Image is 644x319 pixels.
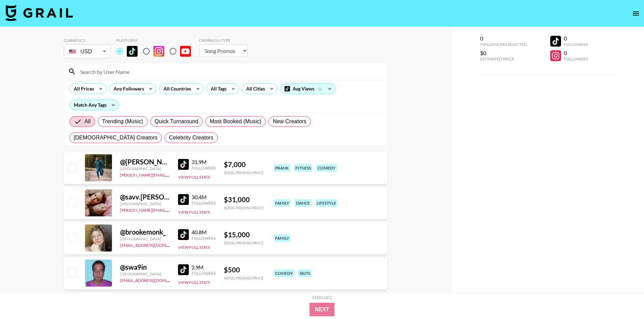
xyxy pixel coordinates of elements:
[192,201,216,206] div: Followers
[178,175,210,180] button: View Full Stats
[120,276,188,283] a: [EMAIL_ADDRESS][DOMAIN_NAME]
[224,195,264,204] div: $ 31,000
[274,199,291,207] div: family
[120,236,170,241] div: [GEOGRAPHIC_DATA]
[64,38,111,43] div: Currency
[224,160,264,169] div: $ 7,000
[120,201,170,206] div: [GEOGRAPHIC_DATA]
[70,100,119,110] div: Match Any Tags
[85,117,91,126] span: All
[192,159,216,165] div: 31.9M
[315,199,338,207] div: lifestyle
[210,117,261,126] span: Most Booked (Music)
[74,134,158,142] span: [DEMOGRAPHIC_DATA] Creators
[224,266,264,274] div: $ 500
[274,234,291,242] div: family
[120,158,170,166] div: @ [PERSON_NAME].[PERSON_NAME]
[192,165,216,170] div: Followers
[127,46,138,57] img: TikTok
[192,236,216,241] div: Followers
[178,245,210,250] button: View Full Stats
[480,50,527,56] div: $0
[155,117,199,126] span: Quick Turnaround
[120,171,220,178] a: [PERSON_NAME][EMAIL_ADDRESS][DOMAIN_NAME]
[178,159,189,170] img: TikTok
[120,193,170,201] div: @ savv.[PERSON_NAME]
[316,164,337,172] div: comedy
[298,269,312,277] div: skits
[192,229,216,236] div: 40.8M
[224,275,264,281] div: Song Promo Price
[199,38,248,43] div: Campaign Type
[5,5,73,21] img: Grail Talent
[192,264,216,271] div: 2.9M
[312,295,332,300] div: Step 1 of 2
[110,84,145,94] div: Any Followers
[102,117,143,126] span: Trending (Music)
[480,35,527,42] div: 0
[564,35,588,42] div: 0
[281,84,335,94] div: Avg Views
[310,303,335,316] button: Next
[178,280,210,285] button: View Full Stats
[192,194,216,201] div: 30.4M
[153,46,164,57] img: Instagram
[178,210,210,215] button: View Full Stats
[564,42,588,47] div: Followers
[274,164,290,172] div: prank
[629,7,643,20] button: open drawer
[159,84,193,94] div: All Countries
[120,271,170,276] div: [GEOGRAPHIC_DATA]
[242,84,266,94] div: All Cities
[224,240,264,245] div: Song Promo Price
[120,263,170,271] div: @ swa9in
[116,38,196,43] div: Platform
[65,46,110,57] div: USD
[120,166,170,171] div: [GEOGRAPHIC_DATA]
[192,271,216,276] div: Followers
[120,241,188,248] a: [EMAIL_ADDRESS][DOMAIN_NAME]
[120,206,220,213] a: [PERSON_NAME][EMAIL_ADDRESS][DOMAIN_NAME]
[120,228,170,236] div: @ brookemonk_
[169,134,213,142] span: Celebrity Creators
[564,50,588,56] div: 0
[294,164,312,172] div: fitness
[178,264,189,275] img: TikTok
[224,205,264,210] div: Song Promo Price
[76,66,383,77] input: Search by User Name
[70,84,95,94] div: All Prices
[480,56,527,61] div: Estimated Price
[224,170,264,175] div: Song Promo Price
[207,84,228,94] div: All Tags
[274,269,294,277] div: comedy
[273,117,306,126] span: New Creators
[178,194,189,205] img: TikTok
[564,56,588,61] div: Followers
[224,231,264,239] div: $ 15,000
[178,229,189,240] img: TikTok
[480,42,527,47] div: Influencers Selected
[180,46,191,57] img: YouTube
[295,199,311,207] div: dance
